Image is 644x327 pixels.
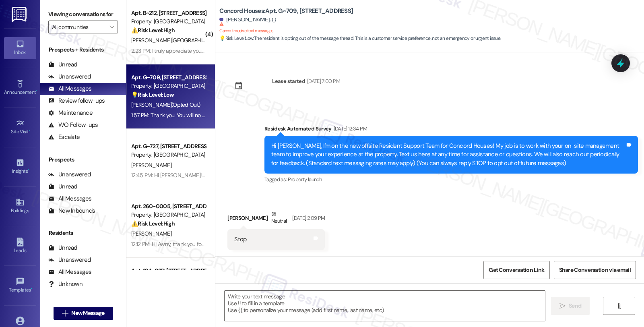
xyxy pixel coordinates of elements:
sup: Cannot receive text messages [219,22,273,33]
div: Unread [48,182,77,191]
i:  [616,303,622,309]
a: Leads [4,235,36,257]
div: Apt. 260~0005, [STREET_ADDRESS] [131,202,206,211]
div: Apt. G~727, [STREET_ADDRESS] [131,142,206,151]
div: Tagged as: [264,174,638,185]
i:  [62,310,68,317]
div: Maintenance [48,109,93,117]
span: Send [569,302,581,310]
b: Concord Houses: Apt. G~709, [STREET_ADDRESS] [219,7,353,15]
div: 12:45 PM: Hi [PERSON_NAME]! I'm checking in on your latest work order (Doors and locks - , ID: '2... [131,172,567,179]
span: [PERSON_NAME] [131,230,171,237]
div: [DATE] 7:00 PM [305,77,340,85]
span: [PERSON_NAME][GEOGRAPHIC_DATA] [131,37,223,44]
span: • [28,167,29,173]
div: Property: [GEOGRAPHIC_DATA] [131,82,206,90]
div: Unanswered [48,256,91,264]
div: All Messages [48,85,91,93]
button: Send [551,297,590,315]
a: Site Visit • [4,116,36,138]
div: Residents [40,229,126,237]
div: Hi [PERSON_NAME], I'm on the new offsite Resident Support Team for Concord Houses! My job is to w... [271,142,625,168]
div: [DATE] 2:09 PM [290,214,325,222]
div: Unanswered [48,170,91,179]
div: Apt. 104~03D, [STREET_ADDRESS] [131,267,206,275]
span: Property launch [288,176,322,183]
strong: 💡 Risk Level: Low [131,91,174,98]
button: New Message [54,307,113,320]
button: Get Conversation Link [483,261,549,279]
div: All Messages [48,195,91,203]
a: Templates • [4,275,36,296]
div: Property: [GEOGRAPHIC_DATA] [131,211,206,219]
span: New Message [71,309,104,317]
span: : The resident is opting out of the message thread. This is a customer service preference, not an... [219,34,501,43]
div: New Inbounds [48,207,95,215]
span: [PERSON_NAME] [131,161,171,169]
div: Unknown [48,280,83,288]
div: 2:23 PM: I truly appreciate your concern Thank you [131,47,249,54]
div: Residesk Automated Survey [264,124,638,136]
div: All Messages [48,268,91,276]
div: Property: [GEOGRAPHIC_DATA] [131,17,206,26]
div: Unread [48,60,77,69]
strong: ⚠️ Risk Level: High [131,220,175,227]
a: Insights • [4,156,36,178]
span: • [36,88,37,94]
div: Prospects [40,155,126,164]
i:  [109,24,114,30]
div: Neutral [270,210,288,227]
div: Stop [234,235,246,244]
div: Apt. B~212, [STREET_ADDRESS] [131,9,206,17]
div: Review follow-ups [48,97,105,105]
div: [PERSON_NAME] [227,210,325,230]
strong: 💡 Risk Level: Low [219,35,253,41]
a: Inbox [4,37,36,59]
button: Share Conversation via email [554,261,636,279]
span: • [31,286,32,292]
a: Buildings [4,195,36,217]
div: Unread [48,244,77,252]
div: Property: [GEOGRAPHIC_DATA] [131,151,206,159]
div: WO Follow-ups [48,121,98,129]
div: Lease started [272,77,305,85]
input: All communities [52,21,105,33]
i:  [559,303,566,309]
div: Unanswered [48,72,91,81]
span: • [29,128,30,133]
img: ResiDesk Logo [12,7,28,22]
span: Share Conversation via email [559,266,631,274]
label: Viewing conversations for [48,8,118,21]
div: [DATE] 12:34 PM [332,124,367,133]
div: Prospects + Residents [40,46,126,54]
div: [PERSON_NAME]. () [219,15,276,24]
span: Get Conversation Link [489,266,544,274]
div: Escalate [48,133,80,141]
span: [PERSON_NAME] (Opted Out) [131,101,200,108]
div: 1:57 PM: Thank you. You will no longer receive texts from this thread. Please reply with 'UNSTOP'... [131,112,510,119]
div: Apt. G~709, [STREET_ADDRESS] [131,73,206,82]
strong: ⚠️ Risk Level: High [131,27,175,34]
